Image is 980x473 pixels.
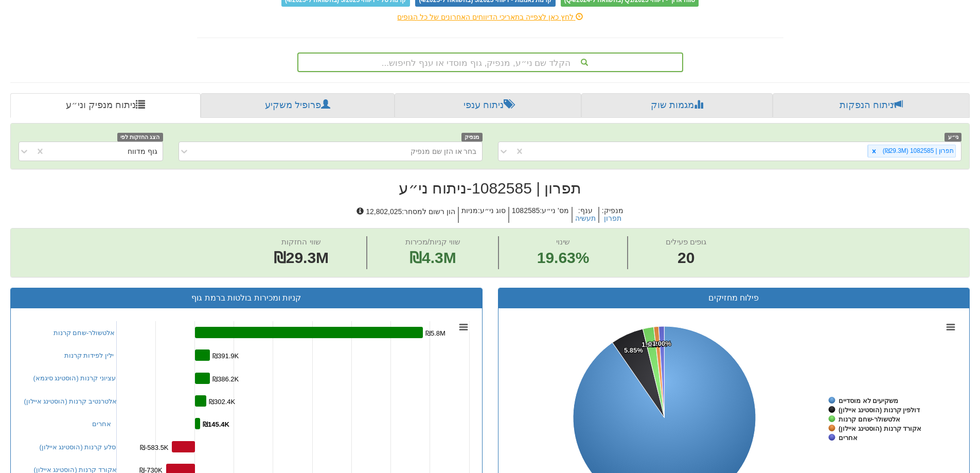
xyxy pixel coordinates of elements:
a: ילין לפידות קרנות [64,352,114,359]
button: תעשיה [575,215,596,222]
span: שווי קניות/מכירות [405,237,460,246]
tspan: דולפין קרנות (הוסטינג איילון) [839,406,920,414]
span: שווי החזקות [281,237,320,246]
div: הקלד שם ני״ע, מנפיק, גוף מוסדי או ענף לחיפוש... [298,54,682,71]
a: פרופיל משקיע [201,93,394,118]
h5: מס' ני״ע : 1082585 [508,207,572,223]
tspan: 1.00% [652,340,671,347]
h3: קניות ומכירות בולטות ברמת גוף [19,293,474,303]
tspan: אלטשולר-שחם קרנות [839,415,900,423]
a: אלטשולר-שחם קרנות [54,329,115,337]
span: מנפיק [461,133,483,142]
h5: מנפיק : [598,207,626,223]
a: אלטרנטיב קרנות (הוסטינג איילון) [24,397,117,405]
a: ניתוח מנפיק וני״ע [10,93,201,118]
span: גופים פעילים [666,237,706,246]
span: שינוי [556,237,570,246]
span: 19.63% [537,247,590,269]
span: 20 [666,247,706,269]
a: מגמות שוק [581,93,772,118]
tspan: אקורד קרנות (הוסטינג איילון) [839,425,922,432]
tspan: ₪5.8M [425,329,446,337]
a: ניתוח הנפקות [773,93,970,118]
h5: הון רשום למסחר : 12,802,025 [354,207,458,223]
tspan: ₪-583.5K [140,444,169,451]
h5: סוג ני״ע : מניות [458,207,508,223]
span: ₪4.3M [409,249,456,266]
tspan: ₪302.4K [209,398,236,406]
span: ני״ע [945,133,961,142]
h2: תפרון | 1082585 - ניתוח ני״ע [10,180,970,197]
tspan: 1.92% [642,341,661,348]
div: לחץ כאן לצפייה בתאריכי הדיווחים האחרונים של כל הגופים [189,12,791,22]
span: ₪29.3M [274,249,329,266]
h3: פילוח מחזיקים [506,293,962,303]
a: אחרים [92,420,111,428]
tspan: 5.85% [624,346,643,354]
tspan: ₪386.2K [212,375,239,383]
tspan: משקיעים לא מוסדיים [839,397,898,405]
button: תפרון [604,215,621,222]
tspan: ₪145.4K [203,421,230,428]
a: ניתוח ענפי [395,93,581,118]
div: בחר או הזן שם מנפיק [411,146,477,156]
tspan: ₪391.9K [212,352,239,360]
a: סלע קרנות (הוסטינג איילון) [40,443,116,451]
tspan: 0.87% [648,340,667,348]
div: גוף מדווח [128,146,157,156]
h5: ענף : [572,207,598,223]
span: הצג החזקות לפי [117,133,163,142]
tspan: אחרים [839,434,858,442]
a: עציוני קרנות (הוסטינג סיגמא) [33,374,116,382]
div: תפרון | 1082585 (₪29.3M) [880,145,955,157]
